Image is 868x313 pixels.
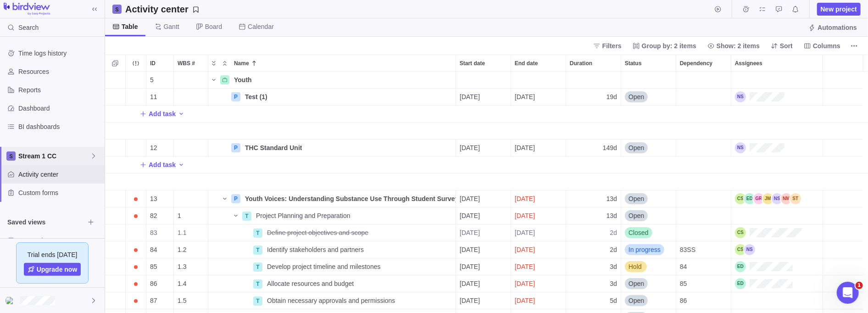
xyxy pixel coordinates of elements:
span: 1 [856,282,863,289]
div: T [253,246,262,255]
div: ID [146,89,174,106]
div: Dependency [676,190,731,207]
a: Approval requests [773,7,785,14]
span: Calendar [248,22,274,31]
span: 13d [606,194,617,203]
div: Dependency [676,72,731,89]
span: Collapse [219,57,230,70]
div: Project Planning and Preparation [252,207,456,224]
span: Columns [813,41,840,50]
span: Saved views [7,218,84,227]
div: 83 [146,224,173,241]
div: Duration [566,89,621,106]
div: ID [146,72,174,89]
span: Open [629,143,644,152]
span: Name [234,59,249,68]
span: Start date [460,59,485,68]
span: Identify stakeholders and partners [267,245,364,254]
div: Assignees [731,140,823,156]
div: Name [208,207,456,224]
div: End date [511,258,566,275]
div: Chandni Sondagar [735,193,746,204]
div: Duration [566,241,621,258]
div: Closed [621,224,676,241]
div: Status [621,190,676,207]
div: Assignees [731,89,823,106]
div: Sofia Tsalamlal [790,193,801,204]
div: Assignees [731,292,823,309]
div: Name [208,275,456,292]
div: Assignees [731,173,823,190]
span: Add task [139,158,176,171]
div: Assignees [731,55,823,71]
div: Duration [566,140,621,156]
span: Sort [767,39,796,52]
span: Group by: 2 items [642,41,696,50]
div: Start date [456,224,511,241]
div: WBS # [174,55,208,71]
span: [DATE] [515,245,535,254]
div: Identify stakeholders and partners [263,241,456,258]
span: Approval requests [773,3,785,16]
div: Dependency [676,123,731,140]
div: Name [208,190,456,207]
span: Sort [780,41,793,50]
div: Duration [566,207,621,224]
div: ID [146,190,174,207]
div: ID [146,123,174,140]
span: Youth [234,75,252,84]
div: Open [621,190,676,207]
div: Status [621,241,676,258]
span: 83SS [680,245,696,254]
span: Open [629,211,644,220]
div: WBS # [174,224,208,241]
span: 1.3 [178,262,186,271]
span: 13 [150,194,157,203]
div: 1.3 [174,258,208,275]
span: [DATE] [515,211,535,220]
span: Dashboard [18,104,101,113]
span: Upgrade now [24,263,81,276]
div: Trouble indication [126,241,146,258]
div: T [242,212,251,221]
div: Hold [621,258,676,275]
div: 1.1 [174,224,208,241]
span: ID [150,59,156,68]
div: Name [208,224,456,241]
span: New project [817,3,861,16]
div: highlight [511,190,566,207]
div: Dependency [676,207,731,224]
span: Open [629,194,644,203]
div: Assignees [731,190,823,207]
div: ID [146,292,174,309]
span: Stream 1 CC [18,151,90,161]
span: 19d [606,92,617,101]
div: 85 [146,258,173,275]
div: WBS # [174,190,208,207]
span: Custom forms [18,188,101,197]
div: 11 [146,89,173,105]
span: Closed [629,228,649,237]
div: End date [511,207,566,224]
div: T [253,263,262,272]
div: Start date [456,55,511,71]
span: Start timer [712,3,724,16]
div: 82 [146,207,173,224]
div: Youth [230,72,456,88]
div: Status [621,292,676,309]
span: Youth Voices: Understanding Substance Use Through Student Surveys (1) [245,194,456,203]
span: Expand [208,57,219,70]
div: Name [208,241,456,258]
div: Status [621,123,676,140]
span: New project [821,5,857,14]
span: 5 [150,75,154,84]
span: 2d [610,245,617,254]
span: My assignments [756,3,769,16]
span: BI dashboards [18,122,101,131]
div: Trouble indication [126,207,146,224]
span: Search [18,23,39,32]
div: Duration [566,224,621,241]
span: Add activity [178,158,185,171]
div: T [253,229,262,238]
div: Assignees [731,72,823,89]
